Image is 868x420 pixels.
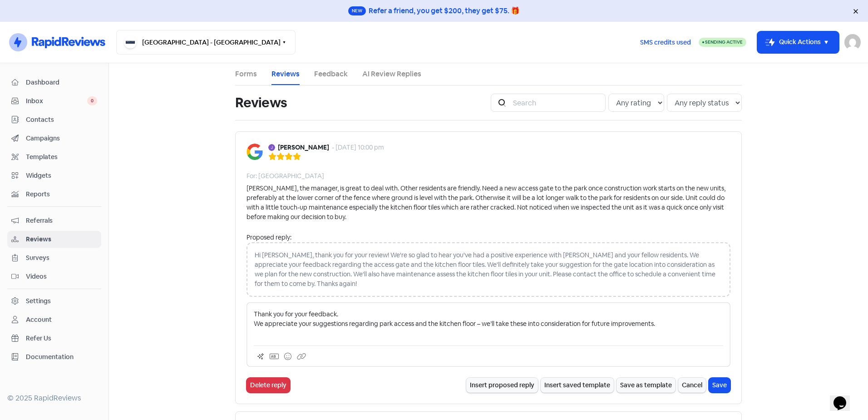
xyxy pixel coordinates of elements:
[235,88,287,117] h1: Reviews
[247,378,290,393] button: Delete reply
[757,31,839,53] button: Quick Actions
[844,34,861,50] img: User
[7,93,101,110] a: Inbox 0
[7,311,101,328] a: Account
[699,37,746,48] a: Sending Active
[26,253,97,263] span: Surveys
[332,143,384,152] div: - [DATE] 10:00 pm
[7,130,101,147] a: Campaigns
[466,378,538,393] button: Insert proposed reply
[7,268,101,285] a: Videos
[247,171,324,181] div: For: [GEOGRAPHIC_DATA]
[26,216,97,225] span: Referrals
[362,69,421,80] a: AI Review Replies
[26,190,97,199] span: Reports
[116,30,296,55] button: [GEOGRAPHIC_DATA] - [GEOGRAPHIC_DATA]
[709,378,730,393] button: Save
[369,5,520,16] div: Refer a friend, you get $200, they get $75. 🎁
[26,134,97,143] span: Campaigns
[235,69,257,80] a: Forms
[314,69,348,80] a: Feedback
[7,149,101,165] a: Templates
[640,38,691,47] span: SMS credits used
[278,143,329,152] b: [PERSON_NAME]
[26,296,51,306] div: Settings
[616,378,676,393] button: Save as template
[271,69,300,80] a: Reviews
[247,233,730,242] div: Proposed reply:
[254,310,723,338] p: Thank you for your feedback. We appreciate your suggestions regarding park access and the kitchen...
[26,171,97,180] span: Widgets
[508,94,606,112] input: Search
[7,167,101,184] a: Widgets
[678,378,706,393] button: Cancel
[7,349,101,365] a: Documentation
[87,96,97,105] span: 0
[26,152,97,162] span: Templates
[247,242,730,297] div: Hi [PERSON_NAME], thank you for your review! We're so glad to hear you've had a positive experien...
[7,293,101,310] a: Settings
[7,111,101,128] a: Contacts
[541,378,614,393] button: Insert saved template
[7,212,101,229] a: Referrals
[348,6,366,15] span: New
[705,39,743,45] span: Sending Active
[268,144,275,151] img: Avatar
[632,37,699,46] a: SMS credits used
[26,334,97,343] span: Refer Us
[26,96,87,106] span: Inbox
[7,250,101,266] a: Surveys
[7,231,101,248] a: Reviews
[247,144,263,160] img: Image
[26,315,52,325] div: Account
[7,74,101,91] a: Dashboard
[26,78,97,87] span: Dashboard
[830,384,859,411] iframe: chat widget
[7,393,101,404] div: © 2025 RapidReviews
[7,330,101,347] a: Refer Us
[26,352,97,362] span: Documentation
[7,186,101,203] a: Reports
[247,184,730,222] div: [PERSON_NAME], the manager, is great to deal with. Other residents are friendly. Need a new acces...
[26,115,97,125] span: Contacts
[26,272,97,281] span: Videos
[26,235,97,244] span: Reviews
